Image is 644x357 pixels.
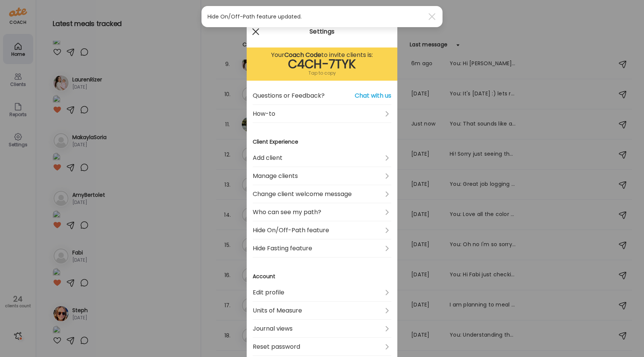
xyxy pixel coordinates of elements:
a: Questions or Feedback?Chat with us [253,87,391,105]
a: Manage clients [253,167,391,185]
a: Journal views [253,320,391,338]
a: How-to [253,105,391,123]
a: Who can see my path? [253,203,391,221]
a: Hide On/Off-Path feature [253,221,391,239]
h3: Client Experience [253,138,391,146]
a: Reset password [253,338,391,356]
a: Add client [253,149,391,167]
div: Settings [247,27,397,36]
div: C4CH-7TYK [253,60,391,69]
a: Edit profile [253,283,391,302]
a: Units of Measure [253,302,391,320]
div: Tap to copy [253,69,391,78]
a: Hide Fasting feature [253,239,391,257]
div: Your to invite clients is: [253,51,391,60]
span: Chat with us [355,91,391,100]
b: Coach Code [284,51,321,59]
h3: Account [253,273,391,280]
div: Hide On/Off-Path feature updated. [208,12,424,21]
a: Change client welcome message [253,185,391,203]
